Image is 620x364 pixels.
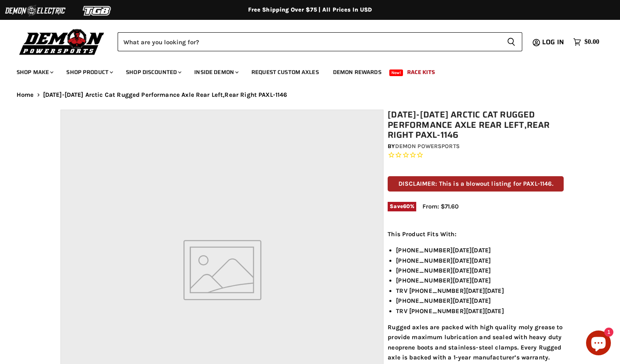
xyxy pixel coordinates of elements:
li: TRV [PHONE_NUMBER][DATE][DATE] [396,306,564,316]
p: This Product Fits With: [388,229,564,239]
a: Demon Powersports [395,143,460,150]
form: Product [118,32,522,51]
li: [PHONE_NUMBER][DATE][DATE] [396,245,564,255]
a: Demon Rewards [327,64,388,81]
a: Request Custom Axles [245,64,325,81]
p: DISCLAIMER: This is a blowout listing for PAXL-1146. [388,176,564,192]
h1: [DATE]-[DATE] Arctic Cat Rugged Performance Axle Rear Left,Rear Right PAXL-1146 [388,110,564,140]
a: Home [17,91,34,98]
span: From: $71.60 [422,203,458,210]
img: Demon Electric Logo 2 [4,3,66,19]
button: Search [500,32,522,51]
span: [DATE]-[DATE] Arctic Cat Rugged Performance Axle Rear Left,Rear Right PAXL-1146 [43,91,287,98]
ul: Main menu [10,60,597,81]
a: $0.00 [569,36,603,48]
img: TGB Logo 2 [66,3,128,19]
span: 60 [403,203,410,209]
input: Search [118,32,500,51]
a: Shop Make [10,64,58,81]
a: Inside Demon [188,64,244,81]
img: Demon Powersports [17,27,107,56]
li: [PHONE_NUMBER][DATE][DATE] [396,275,564,285]
span: New! [389,69,403,76]
a: Race Kits [401,64,441,81]
a: Log in [538,38,569,46]
li: TRV [PHONE_NUMBER][DATE][DATE] [396,286,564,296]
li: [PHONE_NUMBER][DATE][DATE] [396,296,564,306]
div: by [388,142,564,151]
inbox-online-store-chat: Shopify online store chat [584,330,613,357]
li: [PHONE_NUMBER][DATE][DATE] [396,266,564,275]
span: Save % [388,202,416,211]
li: [PHONE_NUMBER][DATE][DATE] [396,256,564,266]
span: $0.00 [584,38,599,46]
span: Log in [542,37,564,47]
a: Shop Product [60,64,118,81]
span: Rated 0.0 out of 5 stars 0 reviews [388,151,564,160]
a: Shop Discounted [120,64,186,81]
